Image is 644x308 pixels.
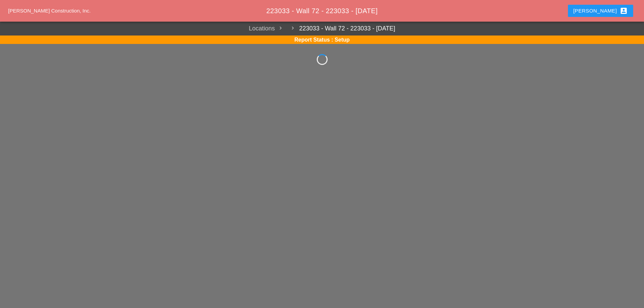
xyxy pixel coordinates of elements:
[573,7,628,15] div: [PERSON_NAME]
[568,5,633,17] button: [PERSON_NAME]
[620,7,628,15] i: account_box
[266,7,378,15] span: 223033 - Wall 72 - 223033 - [DATE]
[8,8,91,14] a: [PERSON_NAME] Construction, Inc.
[249,24,275,33] a: Locations
[287,24,395,33] a: 223033 - Wall 72 - 223033 - [DATE]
